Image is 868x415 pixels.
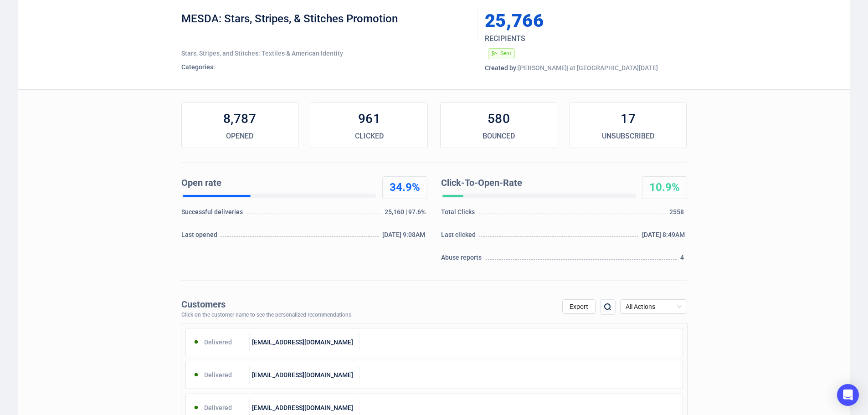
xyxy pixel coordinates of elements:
[311,110,427,128] div: 961
[441,207,478,221] div: Total Clicks
[602,302,613,313] img: search.png
[250,333,360,351] div: [EMAIL_ADDRESS][DOMAIN_NAME]
[485,63,687,72] div: [PERSON_NAME] | at [GEOGRAPHIC_DATA][DATE]
[181,49,471,58] div: Stars, Stripes, and Stitches: Textiles & American Identity
[626,300,682,313] span: All Actions
[385,207,427,221] div: 25,160 | 97.6%
[181,207,245,221] div: Successful deliveries
[382,230,427,244] div: [DATE] 9:08AM
[441,176,632,190] div: Click-To-Open-Rate
[182,131,298,142] div: OPENED
[441,131,557,142] div: BOUNCED
[837,384,859,406] div: Open Intercom Messenger
[441,110,557,128] div: 580
[441,230,478,244] div: Last clicked
[485,64,518,72] span: Created by:
[186,366,250,384] div: Delivered
[492,51,497,56] span: send
[250,366,360,384] div: [EMAIL_ADDRESS][DOMAIN_NAME]
[485,33,652,44] div: RECIPIENTS
[181,299,351,310] div: Customers
[500,50,511,56] span: Sent
[186,333,250,351] div: Delivered
[562,299,596,314] button: Export
[182,110,298,128] div: 8,787
[311,131,427,142] div: CLICKED
[570,131,686,142] div: UNSUBSCRIBED
[441,253,484,266] div: Abuse reports
[669,207,687,221] div: 2558
[181,230,220,244] div: Last opened
[383,180,427,195] div: 34.9%
[570,303,588,310] span: Export
[485,12,644,30] div: 25,766
[642,180,687,195] div: 10.9%
[181,312,351,318] div: Click on the customer name to see the personalized recommendations
[181,12,471,39] div: MESDA: Stars, Stripes, & Stitches Promotion
[680,253,687,266] div: 4
[181,176,373,190] div: Open rate
[642,230,687,244] div: [DATE] 8:49AM
[570,110,686,128] div: 17
[181,63,215,71] span: Categories:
